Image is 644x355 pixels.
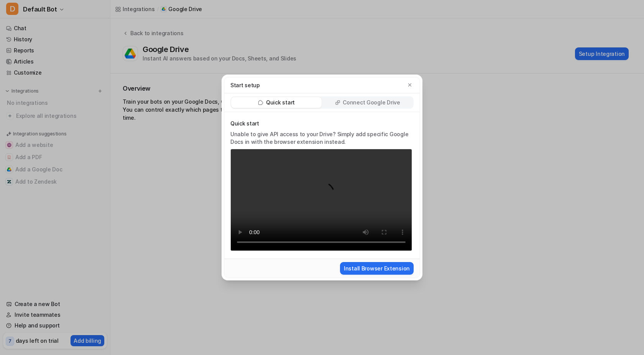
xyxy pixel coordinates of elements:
p: Quick start [266,99,295,106]
p: Quick start [230,120,412,127]
button: Install Browser Extension [340,262,414,275]
p: Start setup [230,81,260,89]
video: Your browser does not support the video tag. [230,149,412,251]
p: Connect Google Drive [343,99,400,106]
p: Unable to give API access to your Drive? Simply add specific Google Docs in with the browser exte... [230,130,412,146]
